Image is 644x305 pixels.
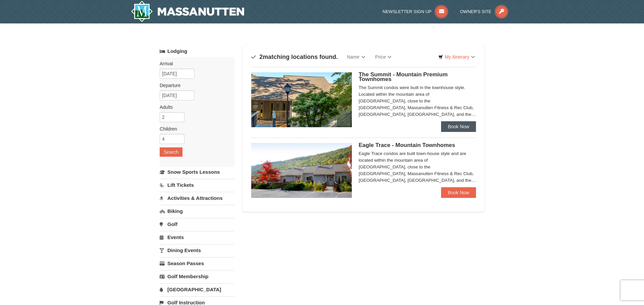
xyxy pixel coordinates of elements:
[160,179,234,191] a: Lift Tickets
[160,126,229,132] label: Children
[259,54,263,60] span: 2
[359,150,476,184] div: Eagle Trace condos are built town-house style and are located within the mountain area of [GEOGRA...
[383,9,448,14] a: Newsletter Sign Up
[160,283,234,296] a: [GEOGRAPHIC_DATA]
[131,1,244,22] img: Massanutten Resort Logo
[160,192,234,204] a: Activities & Attractions
[359,84,476,118] div: The Summit condos were built in the townhouse style. Located within the mountain area of [GEOGRAP...
[434,52,479,62] a: My Itinerary
[251,72,352,127] img: 19219034-1-0eee7e00.jpg
[160,205,234,217] a: Biking
[359,142,455,148] span: Eagle Trace - Mountain Townhomes
[251,54,338,60] h4: matching locations found.
[342,50,370,64] a: Name
[160,82,229,89] label: Departure
[160,60,229,67] label: Arrival
[251,143,352,198] img: 19218983-1-9b289e55.jpg
[160,257,234,270] a: Season Passes
[441,187,476,198] a: Book Now
[359,71,447,82] span: The Summit - Mountain Premium Townhomes
[383,9,432,14] span: Newsletter Sign Up
[441,121,476,132] a: Book Now
[160,270,234,283] a: Golf Membership
[131,1,244,22] a: Massanutten Resort
[460,9,492,14] span: Owner's Site
[160,166,234,178] a: Snow Sports Lessons
[160,231,234,243] a: Events
[160,45,234,57] a: Lodging
[460,9,508,14] a: Owner's Site
[160,218,234,230] a: Golf
[370,50,397,64] a: Price
[160,147,182,157] button: Search
[160,104,229,110] label: Adults
[160,244,234,256] a: Dining Events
